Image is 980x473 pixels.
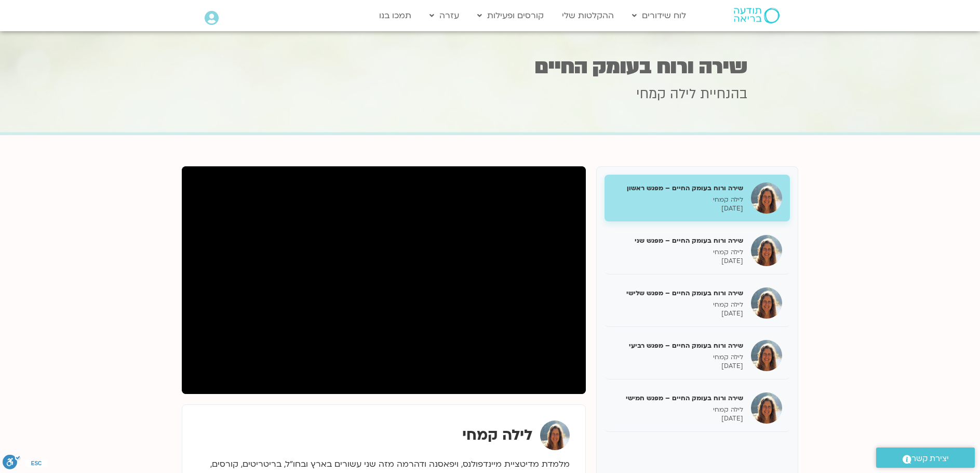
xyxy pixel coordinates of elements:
[612,341,743,350] h5: שירה ורוח בעומק החיים – מפגש רביעי
[424,6,464,25] a: עזרה
[751,340,782,371] img: שירה ורוח בעומק החיים – מפגש רביעי
[612,288,743,298] h5: שירה ורוח בעומק החיים – מפגש שלישי
[612,236,743,245] h5: שירה ורוח בעומק החיים – מפגש שני
[233,57,747,77] h1: שירה ורוח בעומק החיים
[612,362,743,371] p: [DATE]
[612,393,743,403] h5: שירה ורוח בעומק החיים – מפגש חמישי
[612,204,743,213] p: [DATE]
[627,6,691,25] a: לוח שידורים
[700,85,747,103] span: בהנחיית
[612,353,743,362] p: לילה קמחי
[374,6,417,25] a: תמכו בנו
[540,421,570,450] img: לילה קמחי
[612,405,743,414] p: לילה קמחי
[612,309,743,318] p: [DATE]
[612,183,743,193] h5: שירה ורוח בעומק החיים – מפגש ראשון
[612,195,743,204] p: לילה קמחי
[734,8,780,23] img: תודעה בריאה
[462,425,532,445] strong: לילה קמחי
[557,6,619,25] a: ההקלטות שלי
[612,257,743,266] p: [DATE]
[911,452,949,466] span: יצירת קשר
[751,287,782,319] img: שירה ורוח בעומק החיים – מפגש שלישי
[751,392,782,424] img: שירה ורוח בעומק החיים – מפגש חמישי
[612,300,743,309] p: לילה קמחי
[612,248,743,257] p: לילה קמחי
[751,182,782,214] img: שירה ורוח בעומק החיים – מפגש ראשון
[751,235,782,266] img: שירה ורוח בעומק החיים – מפגש שני
[472,6,549,25] a: קורסים ופעילות
[612,414,743,423] p: [DATE]
[876,448,975,468] a: יצירת קשר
